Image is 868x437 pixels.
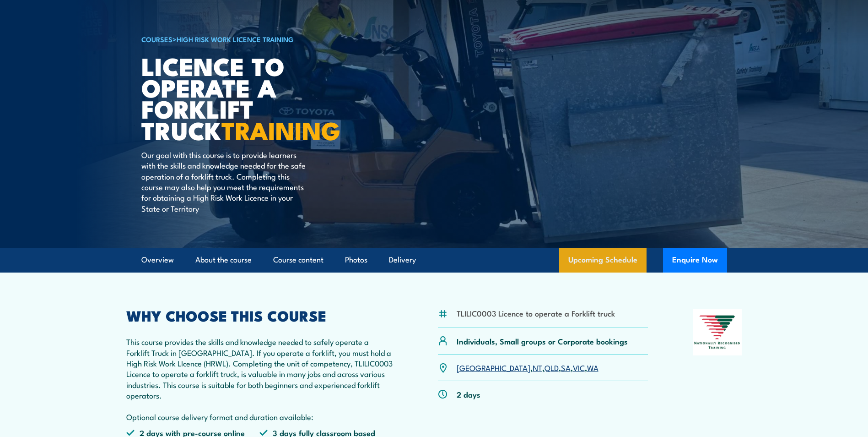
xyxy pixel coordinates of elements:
a: About the course [195,248,252,272]
p: Individuals, Small groups or Corporate bookings [457,336,628,346]
p: 2 days [457,389,480,399]
h2: WHY CHOOSE THIS COURSE [126,309,394,322]
a: Delivery [389,248,416,272]
li: TLILIC0003 Licence to operate a Forklift truck [457,308,615,318]
a: Upcoming Schedule [559,248,647,273]
p: This course provides the skills and knowledge needed to safely operate a Forklift Truck in [GEOGR... [126,336,394,422]
a: High Risk Work Licence Training [177,34,294,44]
a: Overview [141,248,174,272]
strong: TRAINING [221,110,340,148]
p: , , , , , [457,362,598,373]
a: COURSES [141,34,173,44]
a: QLD [545,362,559,373]
a: SA [561,362,571,373]
p: Our goal with this course is to provide learners with the skills and knowledge needed for the saf... [141,149,308,213]
h6: > [141,33,367,44]
a: Course content [273,248,323,272]
a: Photos [345,248,367,272]
button: Enquire Now [663,248,727,273]
a: VIC [573,362,585,373]
a: WA [587,362,598,373]
a: [GEOGRAPHIC_DATA] [457,362,530,373]
h1: Licence to operate a forklift truck [141,55,367,141]
a: NT [533,362,542,373]
img: Nationally Recognised Training logo. [693,309,742,355]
